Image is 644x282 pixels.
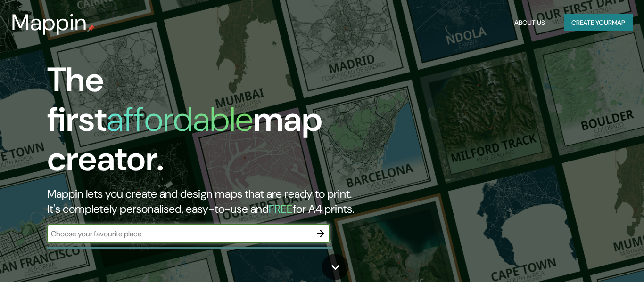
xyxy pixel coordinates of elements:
button: About Us [511,14,549,32]
input: Choose your favourite place [47,228,311,239]
img: mappin-pin [87,24,95,32]
h5: FREE [269,201,293,216]
h1: affordable [107,97,253,141]
h2: Mappin lets you create and design maps that are ready to print. It's completely personalised, eas... [47,186,369,217]
h3: Mappin [11,9,87,36]
h1: The first map creator. [47,60,369,186]
button: Create yourmap [564,14,633,32]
